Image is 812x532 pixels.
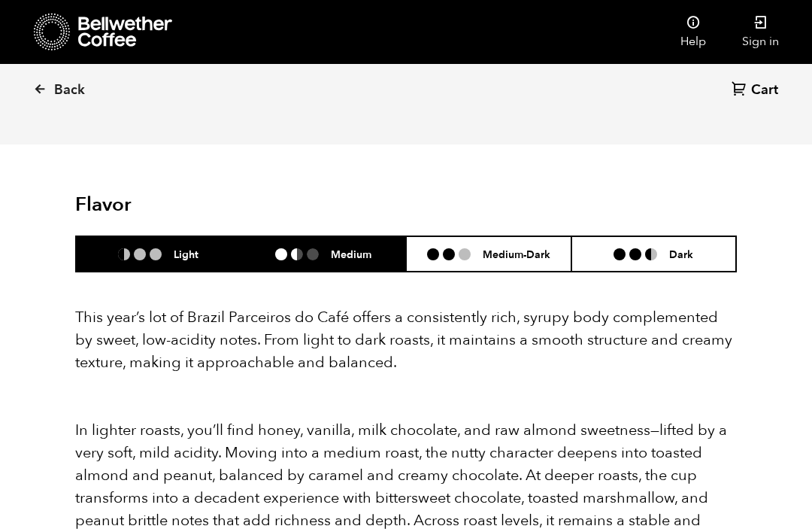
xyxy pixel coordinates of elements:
[669,248,693,260] h6: Dark
[331,248,371,260] h6: Medium
[483,248,550,260] h6: Medium-Dark
[174,248,198,260] h6: Light
[75,306,737,374] p: This year’s lot of Brazil Parceiros do Café offers a consistently rich, syrupy body complemented ...
[751,81,778,99] span: Cart
[75,193,295,217] h2: Flavor
[732,81,782,101] a: Cart
[54,81,85,99] span: Back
